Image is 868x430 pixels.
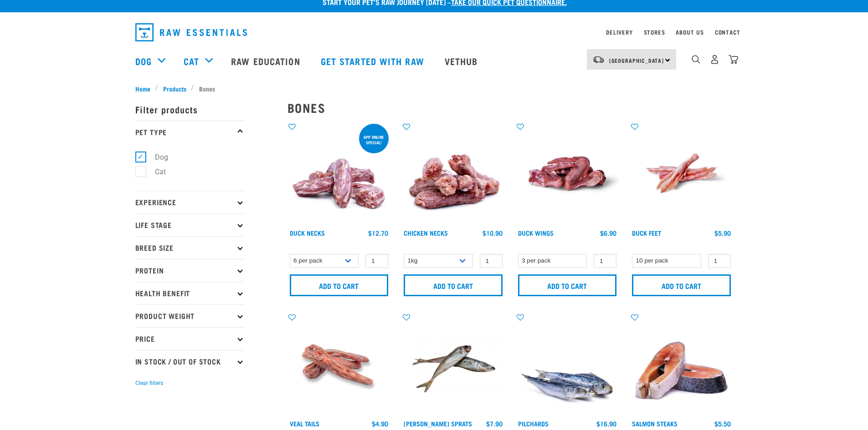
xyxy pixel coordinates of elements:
div: $10.90 [483,229,503,237]
a: Products [158,84,191,93]
input: 1 [365,254,388,268]
p: Product Weight [135,304,245,327]
h2: Bones [288,101,733,115]
a: [PERSON_NAME] Sprats [404,422,472,425]
div: $5.50 [714,420,731,427]
nav: breadcrumbs [135,84,733,93]
img: van-moving.png [592,56,605,64]
a: Dog [135,54,152,68]
img: Veal Tails [288,313,391,416]
a: Veal Tails [290,422,319,425]
a: Raw Education [222,43,311,79]
input: 1 [480,254,503,268]
input: Add to cart [518,274,617,296]
a: Cat [184,54,199,68]
a: Duck Feet [632,231,661,234]
img: home-icon@2x.png [729,55,738,64]
img: Pile Of Chicken Necks For Pets [401,122,505,225]
input: Add to cart [632,274,731,296]
a: Chicken Necks [404,231,448,234]
img: 1148 Salmon Steaks 01 [630,313,733,416]
label: Dog [140,152,172,163]
p: Experience [135,191,245,213]
img: Raw Essentials Logo [135,23,247,41]
input: Add to cart [404,274,503,296]
a: Pilchards [518,422,549,425]
p: Price [135,327,245,350]
div: $6.90 [600,229,616,237]
a: Contact [715,30,740,34]
p: Life Stage [135,213,245,236]
a: Home [135,84,155,93]
a: Stores [644,30,665,34]
a: Delivery [606,30,632,34]
a: Duck Necks [290,231,325,234]
input: 1 [594,254,616,268]
p: Breed Size [135,236,245,259]
a: About Us [676,30,704,34]
div: $4.90 [372,420,388,427]
a: Get started with Raw [312,43,436,79]
img: home-icon-1@2x.png [692,55,700,64]
p: Protein [135,259,245,282]
p: Pet Type [135,121,245,143]
div: $12.70 [368,229,388,237]
span: Home [135,84,150,93]
div: $7.90 [486,420,503,427]
input: Add to cart [290,274,389,296]
label: Cat [140,166,169,177]
img: Jack Mackarel Sparts Raw Fish For Dogs [401,313,505,416]
nav: dropdown navigation [128,20,740,45]
a: Salmon Steaks [632,422,678,425]
img: Raw Essentials Duck Wings Raw Meaty Bones For Pets [516,122,619,225]
a: Vethub [436,43,489,79]
span: Products [163,84,186,93]
img: Raw Essentials Duck Feet Raw Meaty Bones For Dogs [630,122,733,225]
p: In Stock / Out Of Stock [135,350,245,373]
div: $16.90 [596,420,616,427]
img: Pile Of Duck Necks For Pets [288,122,391,225]
div: 6pp online special! [359,130,389,149]
div: $5.90 [714,229,731,237]
p: Health Benefit [135,282,245,304]
img: Four Whole Pilchards [516,313,619,416]
input: 1 [708,254,731,268]
span: [GEOGRAPHIC_DATA] [609,59,664,62]
button: Clear filters [135,379,163,387]
img: user.png [710,55,719,64]
a: Duck Wings [518,231,554,234]
p: Filter products [135,98,245,121]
